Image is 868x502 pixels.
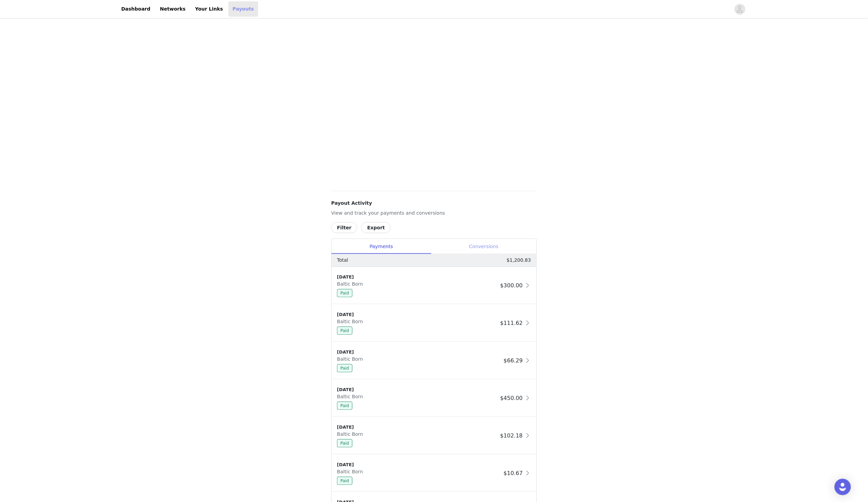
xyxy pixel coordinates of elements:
[431,239,536,254] div: Conversions
[332,267,536,304] div: clickable-list-item
[337,469,366,474] span: Baltic Born
[331,210,537,217] p: View and track your payments and conversions
[337,461,501,468] div: [DATE]
[337,349,501,356] div: [DATE]
[337,327,352,335] span: Paid
[500,395,523,401] span: $450.00
[337,439,352,447] span: Paid
[500,282,523,289] span: $300.00
[337,311,498,318] div: [DATE]
[332,304,536,342] div: clickable-list-item
[337,386,498,393] div: [DATE]
[737,4,743,15] div: avatar
[337,402,352,410] span: Paid
[337,281,366,287] span: Baltic Born
[337,319,366,324] span: Baltic Born
[504,470,523,476] span: $10.67
[117,1,154,17] a: Dashboard
[337,257,348,264] p: Total
[331,222,357,233] button: Filter
[156,1,190,17] a: Networks
[337,477,352,485] span: Paid
[337,424,498,431] div: [DATE]
[337,394,366,399] span: Baltic Born
[835,479,851,495] div: Open Intercom Messenger
[337,289,352,297] span: Paid
[504,357,523,364] span: $66.29
[331,200,537,207] h4: Payout Activity
[228,1,258,17] a: Payouts
[332,239,431,254] div: Payments
[500,432,523,439] span: $102.18
[332,417,536,455] div: clickable-list-item
[337,364,352,372] span: Paid
[332,342,536,379] div: clickable-list-item
[507,257,531,264] p: $1,200.83
[337,356,366,362] span: Baltic Born
[191,1,227,17] a: Your Links
[332,455,536,492] div: clickable-list-item
[332,379,536,417] div: clickable-list-item
[361,222,391,233] button: Export
[337,274,498,281] div: [DATE]
[337,431,366,437] span: Baltic Born
[500,320,523,326] span: $111.62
